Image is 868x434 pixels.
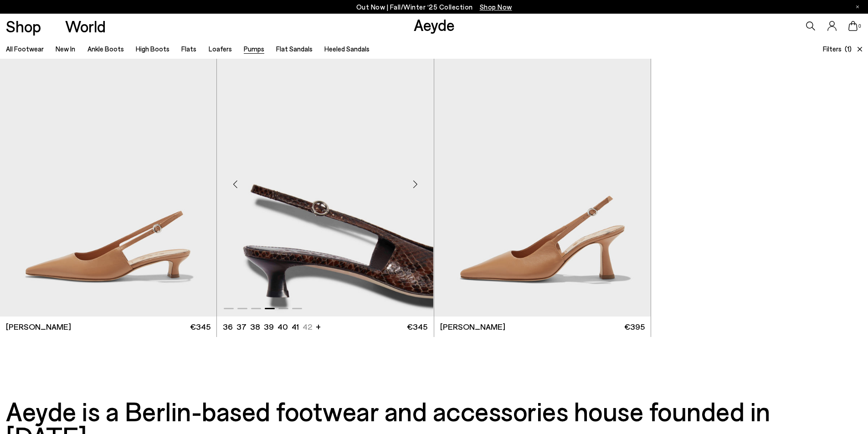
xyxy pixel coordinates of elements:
[56,45,75,53] a: New In
[324,45,370,53] a: Heeled Sandals
[433,45,650,317] img: Catrina Slingback Pumps
[6,45,44,53] a: All Footwear
[223,321,233,332] li: 36
[292,321,299,332] li: 41
[434,317,651,337] a: [PERSON_NAME] €395
[217,45,433,317] img: Catrina Slingback Pumps
[6,18,41,34] a: Shop
[217,45,433,317] a: Next slide Previous slide
[356,1,512,13] p: Out Now | Fall/Winter ‘25 Collection
[217,317,433,337] a: 36 37 38 39 40 41 42 + €345
[823,45,842,53] span: Filters
[402,171,429,198] div: Next slide
[434,45,651,317] img: Fernanda Slingback Pumps
[223,321,309,332] ul: variant
[433,45,650,317] div: 5 / 6
[848,21,858,31] a: 0
[264,321,274,332] li: 39
[316,320,321,332] li: +
[87,45,124,53] a: Ankle Boots
[858,24,862,29] span: 0
[277,321,288,332] li: 40
[480,3,512,11] span: Navigate to /collections/new-in
[407,321,427,332] span: €345
[250,321,260,332] li: 38
[217,45,433,317] div: 4 / 6
[624,321,645,332] span: €395
[190,321,211,332] span: €345
[244,45,264,53] a: Pumps
[440,321,505,332] span: [PERSON_NAME]
[236,321,247,332] li: 37
[65,18,106,34] a: World
[845,44,852,54] span: (1)
[276,45,313,53] a: Flat Sandals
[181,45,196,53] a: Flats
[221,171,249,198] div: Previous slide
[6,321,71,332] span: [PERSON_NAME]
[209,45,232,53] a: Loafers
[136,45,169,53] a: High Boots
[414,15,455,34] a: Aeyde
